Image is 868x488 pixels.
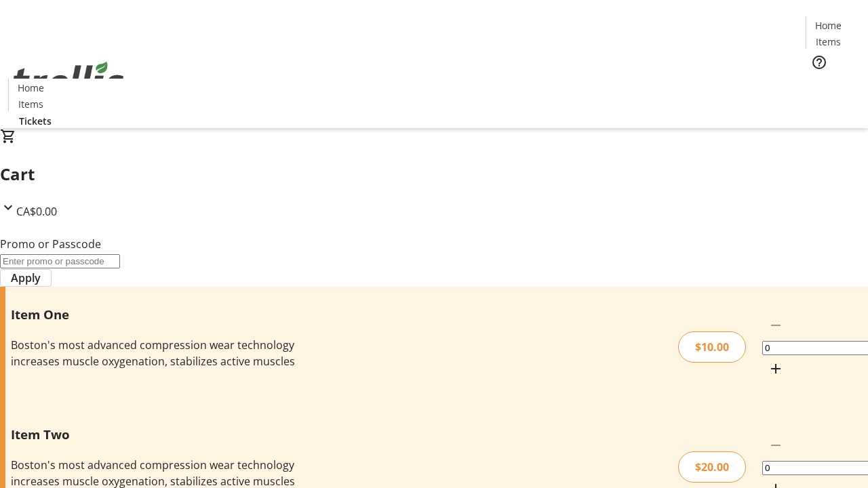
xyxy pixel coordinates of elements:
[19,114,52,128] span: Tickets
[806,79,860,93] a: Tickets
[806,18,850,33] a: Home
[18,81,44,95] span: Home
[11,337,307,369] div: Boston's most advanced compression wear technology increases muscle oxygenation, stabilizes activ...
[8,114,62,128] a: Tickets
[16,204,57,219] span: CA$0.00
[11,270,41,286] span: Apply
[18,97,43,111] span: Items
[678,451,746,483] div: $20.00
[806,49,833,76] button: Help
[806,35,850,49] a: Items
[816,35,841,49] span: Items
[11,305,307,324] h3: Item One
[816,79,849,93] span: Tickets
[9,97,52,111] a: Items
[11,425,307,444] h3: Item Two
[9,81,52,95] a: Home
[678,331,746,363] div: $10.00
[8,47,129,115] img: Orient E2E Organization YEeFUxQwnB's Logo
[762,355,789,382] button: Increment by one
[815,18,842,33] span: Home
